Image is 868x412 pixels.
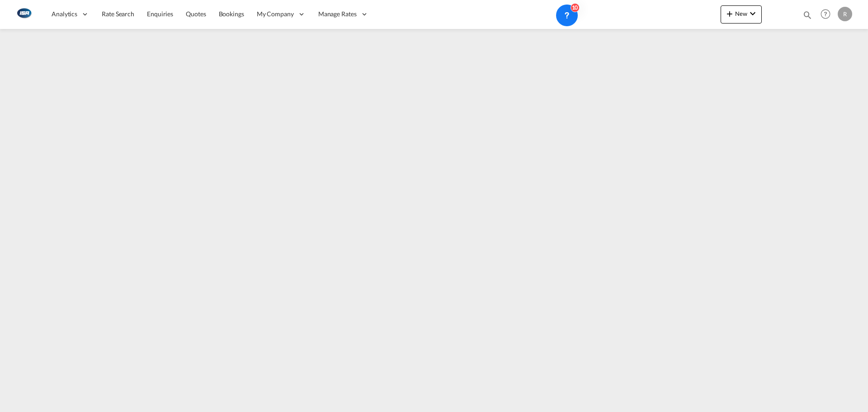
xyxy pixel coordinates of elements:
[147,10,173,18] span: Enquiries
[102,10,134,18] span: Rate Search
[802,10,812,20] md-icon: icon-magnify
[318,9,357,19] span: Manage Rates
[838,7,852,21] div: R
[14,4,34,24] img: 1aa151c0c08011ec8d6f413816f9a227.png
[186,10,206,18] span: Quotes
[257,9,294,19] span: My Company
[721,5,762,24] button: icon-plus 400-fgNewicon-chevron-down
[818,6,833,22] span: Help
[219,10,244,18] span: Bookings
[818,6,838,23] div: Help
[724,8,735,19] md-icon: icon-plus 400-fg
[802,10,812,24] div: icon-magnify
[747,8,758,19] md-icon: icon-chevron-down
[724,10,758,17] span: New
[52,9,77,19] span: Analytics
